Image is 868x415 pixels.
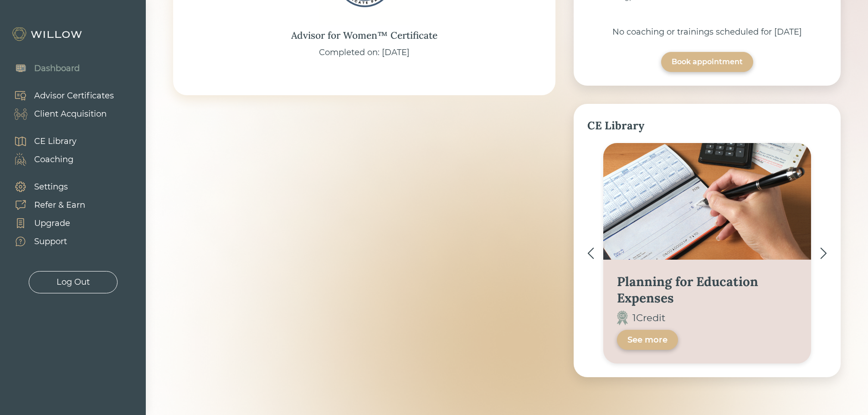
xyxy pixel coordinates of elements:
div: Advisor Certificates [34,90,114,102]
a: Settings [5,178,85,196]
div: Refer & Earn [34,199,85,211]
div: Support [34,236,67,248]
div: Settings [34,181,68,193]
div: CE Library [587,118,827,134]
div: Coaching [34,154,73,166]
img: Willow [11,27,84,41]
div: Upgrade [34,217,70,230]
div: Log Out [56,276,90,288]
a: CE Library [5,132,77,150]
img: > [820,247,827,259]
div: See more [627,334,668,345]
a: Advisor Certificates [5,87,114,105]
div: No coaching or trainings scheduled for [DATE] [587,26,827,38]
div: Completed on: [DATE] [319,46,410,59]
a: Client Acquisition [5,105,114,123]
a: Coaching [5,150,77,169]
div: Client Acquisition [34,108,107,120]
div: CE Library [34,135,77,148]
a: Dashboard [5,59,80,77]
a: Refer & Earn [5,196,85,214]
div: Advisor for Women™ Certificate [291,28,437,43]
div: Dashboard [34,62,80,75]
img: < [587,247,594,259]
a: Upgrade [5,214,85,232]
div: Book appointment [672,56,743,67]
div: Planning for Education Expenses [617,273,797,306]
div: 1 Credit [632,311,666,325]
